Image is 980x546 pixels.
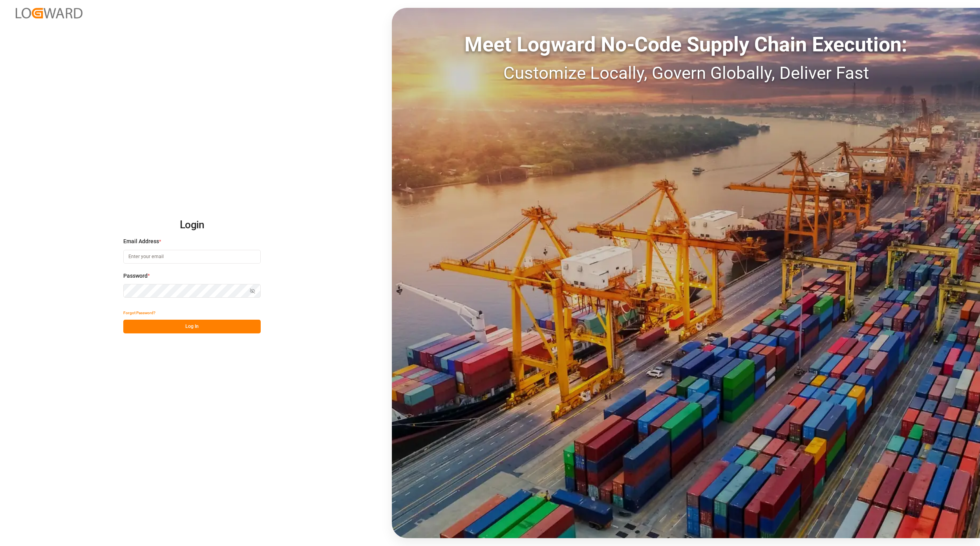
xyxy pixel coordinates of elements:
[123,237,159,246] span: Email Address
[16,8,82,18] img: Logward_new_orange.png
[123,306,155,320] button: Forgot Password?
[123,272,148,280] span: Password
[392,29,980,60] div: Meet Logward No-Code Supply Chain Execution:
[123,320,261,333] button: Log In
[123,250,261,264] input: Enter your email
[123,213,261,238] h2: Login
[392,60,980,86] div: Customize Locally, Govern Globally, Deliver Fast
